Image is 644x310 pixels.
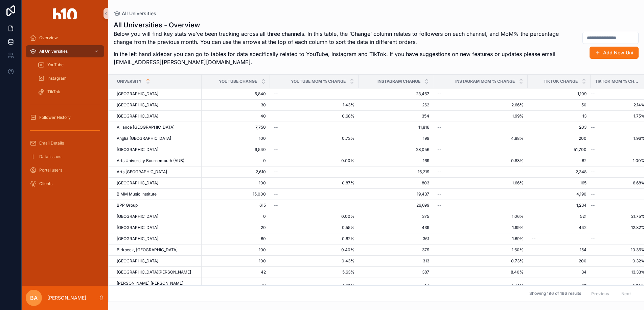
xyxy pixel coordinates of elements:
[529,291,581,296] span: Showing 196 of 196 results
[363,158,429,163] a: 169
[532,269,586,275] a: 34
[437,214,524,219] span: 1.06%
[114,10,156,17] a: All Universities
[274,169,278,175] span: --
[363,91,429,97] span: 23,467
[532,283,586,289] span: 27
[291,79,346,84] span: YouTube MoM % Change
[437,269,524,275] span: 8.40%
[117,236,158,241] span: [GEOGRAPHIC_DATA]
[206,125,266,130] a: 7,750
[117,147,158,152] span: [GEOGRAPHIC_DATA]
[363,191,429,197] span: 19,437
[117,191,198,197] a: BIMM Music Institute
[274,225,354,230] a: 0.55%
[363,136,429,141] a: 199
[437,102,524,108] a: 2.66%
[532,102,586,108] span: 50
[363,180,429,186] span: 803
[117,247,198,253] a: Birkbeck, [GEOGRAPHIC_DATA]
[532,225,586,230] a: 442
[39,140,64,146] span: Email Details
[26,178,104,190] a: Clients
[206,136,266,141] a: 100
[532,169,586,175] span: 2,348
[437,113,524,119] a: 1.99%
[274,125,278,130] span: --
[274,169,354,175] a: --
[117,281,198,291] span: [PERSON_NAME] [PERSON_NAME] University
[219,79,257,84] span: YouTube Change
[34,72,104,84] a: Instagram
[117,247,178,253] span: Birkbeck, [GEOGRAPHIC_DATA]
[117,147,198,152] a: [GEOGRAPHIC_DATA]
[117,125,175,130] span: Alliance [GEOGRAPHIC_DATA]
[363,125,429,130] a: 11,816
[532,158,586,163] a: 62
[437,258,524,264] span: 0.73%
[532,236,586,241] a: --
[30,294,38,302] span: BA
[274,91,278,97] span: --
[437,225,524,230] a: 1.99%
[117,269,191,275] span: [GEOGRAPHIC_DATA][PERSON_NAME]
[532,203,586,208] a: 1,234
[591,125,595,130] span: --
[117,180,198,186] a: [GEOGRAPHIC_DATA]
[532,180,586,186] span: 165
[532,91,586,97] span: 1,109
[206,147,266,152] span: 9,540
[39,167,62,173] span: Portal users
[363,236,429,241] span: 361
[590,47,639,59] button: Add New Uni
[274,113,354,119] a: 0.68%
[117,203,138,208] span: BPP Group
[437,91,524,97] a: --
[274,236,354,241] a: 0.62%
[274,180,354,186] span: 0.87%
[363,102,429,108] a: 262
[26,151,104,163] a: Data Issues
[363,113,429,119] a: 354
[206,102,266,108] span: 30
[363,147,429,152] a: 28,056
[274,136,354,141] a: 0.73%
[437,147,441,152] span: --
[437,247,524,253] a: 1.60%
[39,115,71,120] span: Follower History
[206,169,266,175] span: 2,610
[532,113,586,119] a: 13
[117,225,158,230] span: [GEOGRAPHIC_DATA]
[363,225,429,230] a: 439
[274,214,354,219] a: 0.00%
[206,247,266,253] a: 100
[363,283,429,289] a: 94
[274,269,354,275] span: 5.63%
[206,236,266,241] a: 60
[39,35,58,41] span: Overview
[274,283,354,289] a: 2.65%
[437,180,524,186] a: 1.66%
[363,258,429,264] span: 313
[595,79,640,84] span: TikTok MoM % Change
[47,76,67,81] span: Instagram
[437,147,524,152] a: --
[437,158,524,163] span: 0.83%
[206,283,266,289] span: 21
[34,86,104,98] a: TikTok
[206,269,266,275] span: 42
[274,158,354,163] span: 0.00%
